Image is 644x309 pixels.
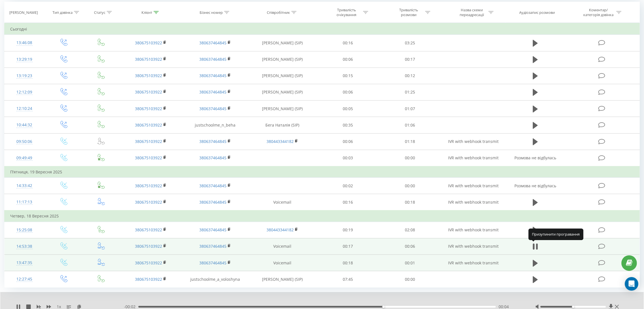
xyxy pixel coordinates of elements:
[10,197,38,208] div: 11:17:13
[135,56,162,62] a: 380675103922
[248,68,317,84] td: [PERSON_NAME] (SIP)
[379,35,441,51] td: 03:25
[379,238,441,254] td: 00:06
[199,89,226,95] a: 380637464845
[199,73,226,78] a: 380637464845
[379,271,441,288] td: 00:00
[379,150,441,166] td: 00:00
[135,40,162,45] a: 380675103922
[379,51,441,68] td: 00:17
[9,10,38,15] div: [PERSON_NAME]
[94,10,105,15] div: Статус
[10,225,38,236] div: 15:25:08
[572,306,574,308] div: Accessibility label
[248,194,317,211] td: Voicemail
[200,10,223,15] div: Бізнес номер
[317,238,379,254] td: 00:17
[379,255,441,271] td: 00:01
[382,306,385,308] div: Accessibility label
[625,277,638,291] div: Open Intercom Messenger
[379,222,441,238] td: 02:08
[379,117,441,133] td: 01:06
[10,70,38,81] div: 13:19:23
[248,35,317,51] td: [PERSON_NAME] (SIP)
[10,180,38,191] div: 14:33:42
[248,84,317,100] td: [PERSON_NAME] (SIP)
[135,139,162,144] a: 380675103922
[248,271,317,288] td: [PERSON_NAME] (SIP)
[267,139,294,144] a: 380443344182
[379,194,441,211] td: 00:18
[135,122,162,128] a: 380675103922
[53,10,73,15] div: Тип дзвінка
[183,117,247,133] td: justschoolme_n_beha
[5,166,640,178] td: П’ятниця, 19 Вересня 2025
[135,106,162,111] a: 380675103922
[135,89,162,95] a: 380675103922
[199,227,226,232] a: 380637464845
[135,199,162,205] a: 380675103922
[317,84,379,100] td: 00:06
[317,35,379,51] td: 00:16
[457,8,487,17] div: Назва схеми переадресації
[135,183,162,188] a: 380675103922
[317,222,379,238] td: 00:19
[5,210,640,222] td: Четвер, 18 Вересня 2025
[248,238,317,254] td: Voicemail
[582,8,615,17] div: Коментар/категорія дзвінка
[248,101,317,117] td: [PERSON_NAME] (SIP)
[199,183,226,188] a: 380637464845
[248,255,317,271] td: Voicemail
[379,133,441,150] td: 01:18
[135,227,162,232] a: 380675103922
[10,87,38,98] div: 12:12:09
[135,243,162,249] a: 380675103922
[514,155,556,160] span: Розмова не відбулась
[141,10,152,15] div: Клієнт
[317,133,379,150] td: 00:06
[5,23,640,35] td: Сьогодні
[183,271,247,288] td: justschoolme_a_voloshyna
[331,8,362,17] div: Тривалість очікування
[10,119,38,130] div: 10:44:32
[514,183,556,188] span: Розмова не відбулась
[379,68,441,84] td: 00:12
[379,101,441,117] td: 01:07
[441,133,505,150] td: IVR with webhook transmit
[199,199,226,205] a: 380637464845
[317,150,379,166] td: 00:03
[199,155,226,160] a: 380637464845
[379,84,441,100] td: 01:25
[10,136,38,147] div: 09:50:06
[10,54,38,65] div: 13:29:19
[441,150,505,166] td: IVR with webhook transmit
[199,40,226,45] a: 380637464845
[10,153,38,164] div: 09:49:49
[441,238,505,254] td: IVR with webhook transmit
[199,106,226,111] a: 380637464845
[10,274,38,285] div: 12:27:45
[267,227,294,232] a: 380443344182
[317,68,379,84] td: 00:15
[317,194,379,211] td: 00:16
[267,10,290,15] div: Співробітник
[317,271,379,288] td: 07:45
[519,10,555,15] div: Аудіозапис розмови
[441,194,505,211] td: IVR with webhook transmit
[199,139,226,144] a: 380637464845
[135,277,162,282] a: 380675103922
[317,117,379,133] td: 00:35
[135,155,162,160] a: 380675103922
[248,51,317,68] td: [PERSON_NAME] (SIP)
[199,260,226,266] a: 380637464845
[394,8,424,17] div: Тривалість розмови
[135,73,162,78] a: 380675103922
[317,178,379,194] td: 00:02
[441,255,505,271] td: IVR with webhook transmit
[199,243,226,249] a: 380637464845
[10,241,38,252] div: 14:53:38
[317,51,379,68] td: 00:06
[529,229,584,240] div: Призупинити програвання
[379,178,441,194] td: 00:00
[10,103,38,114] div: 12:10:24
